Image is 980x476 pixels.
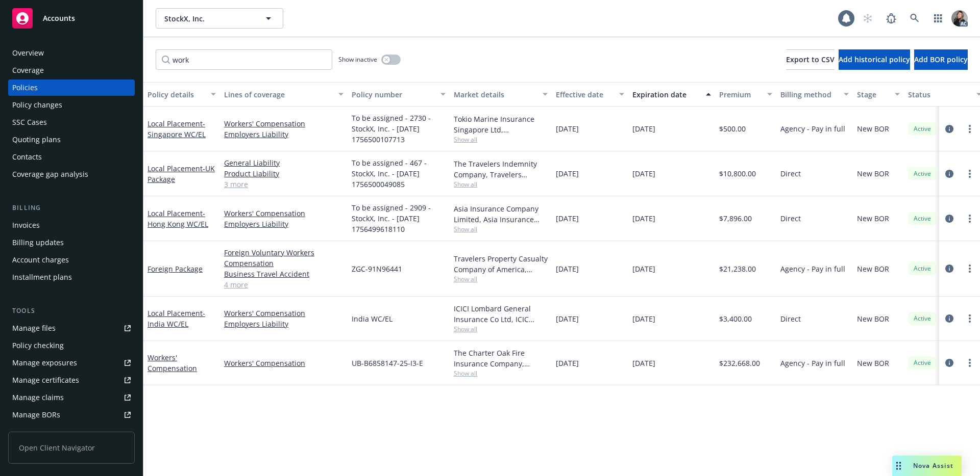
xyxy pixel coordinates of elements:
[454,369,548,378] span: Show all
[224,168,344,179] a: Product Liability
[8,166,135,182] a: Coverage gap analysis
[454,303,548,325] div: ICICI Lombard General Insurance Co Ltd, ICIC Lombard
[912,169,933,178] span: Active
[719,213,752,224] span: $7,896.00
[148,264,203,274] a: Foreign Package
[964,312,976,325] a: more
[780,123,845,134] span: Agency - Pay in full
[454,180,548,189] span: Show all
[12,337,64,354] div: Policy checking
[12,131,61,148] div: Quoting plans
[8,234,135,251] a: Billing updates
[148,119,206,139] a: Local Placement
[12,80,38,96] div: Policies
[8,97,135,113] a: Policy changes
[857,8,878,29] a: Start snowing
[943,213,955,225] a: circleInformation
[632,89,700,100] div: Expiration date
[454,253,548,275] div: Travelers Property Casualty Company of America, Travelers Insurance
[632,313,655,324] span: [DATE]
[839,55,910,64] span: Add historical policy
[148,164,215,184] span: - UK Package
[224,308,344,319] a: Workers' Compensation
[632,213,655,224] span: [DATE]
[715,82,776,107] button: Premium
[148,308,205,329] a: Local Placement
[352,263,402,274] span: ZGC-91N96441
[8,252,135,268] a: Account charges
[352,202,446,234] span: To be assigned - 2909 - StockX, Inc. - [DATE] 1756499618110
[352,89,434,100] div: Policy number
[12,407,60,423] div: Manage BORs
[8,389,135,406] a: Manage claims
[8,320,135,336] a: Manage files
[8,114,135,130] a: SSC Cases
[8,80,135,96] a: Policies
[943,357,955,369] a: circleInformation
[964,168,976,180] a: more
[928,8,948,29] a: Switch app
[12,389,64,406] div: Manage claims
[8,131,135,148] a: Quoting plans
[943,262,955,275] a: circleInformation
[857,168,889,179] span: New BOR
[556,168,579,179] span: [DATE]
[224,157,344,168] a: General Liability
[8,355,135,371] a: Manage exposures
[454,89,536,100] div: Market details
[156,8,283,29] button: StockX, Inc.
[148,353,197,373] a: Workers' Compensation
[224,279,344,290] a: 4 more
[964,357,976,369] a: more
[454,135,548,144] span: Show all
[556,263,579,274] span: [DATE]
[12,217,40,233] div: Invoices
[719,168,756,179] span: $10,800.00
[454,275,548,283] span: Show all
[148,89,205,100] div: Policy details
[12,372,79,388] div: Manage certificates
[719,313,752,324] span: $3,400.00
[904,8,925,29] a: Search
[12,45,44,61] div: Overview
[12,114,47,130] div: SSC Cases
[148,208,208,229] a: Local Placement
[632,123,655,134] span: [DATE]
[450,82,552,107] button: Market details
[914,49,968,70] button: Add BOR policy
[556,123,579,134] span: [DATE]
[224,208,344,219] a: Workers' Compensation
[857,263,889,274] span: New BOR
[8,306,135,316] div: Tools
[780,168,801,179] span: Direct
[8,4,135,33] a: Accounts
[12,166,88,182] div: Coverage gap analysis
[556,358,579,368] span: [DATE]
[857,358,889,368] span: New BOR
[913,461,953,470] span: Nova Assist
[556,213,579,224] span: [DATE]
[8,269,135,285] a: Installment plans
[857,213,889,224] span: New BOR
[148,119,206,139] span: - Singapore WC/EL
[143,82,220,107] button: Policy details
[912,264,933,273] span: Active
[352,358,423,368] span: UB-B6858147-25-I3-E
[12,97,62,113] div: Policy changes
[43,14,75,22] span: Accounts
[12,355,77,371] div: Manage exposures
[912,214,933,223] span: Active
[220,82,348,107] button: Lines of coverage
[839,49,910,70] button: Add historical policy
[8,203,135,213] div: Billing
[912,314,933,323] span: Active
[964,262,976,275] a: more
[914,55,968,64] span: Add BOR policy
[8,432,135,464] span: Open Client Navigator
[881,8,901,29] a: Report a Bug
[12,269,72,285] div: Installment plans
[352,313,393,324] span: India WC/EL
[951,10,968,27] img: photo
[8,62,135,78] a: Coverage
